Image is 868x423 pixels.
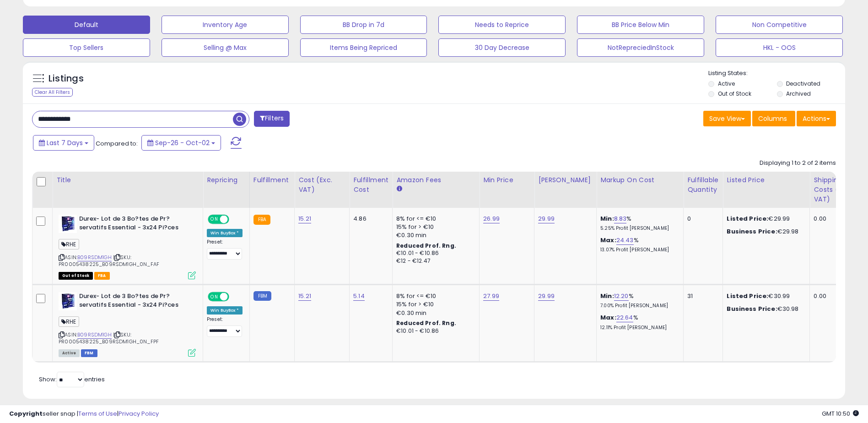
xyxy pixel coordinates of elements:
div: Clear All Filters [32,88,73,97]
a: 5.14 [353,292,365,301]
div: % [600,292,676,309]
div: €30.98 [727,305,803,313]
a: 8.83 [614,214,627,223]
span: | SKU: PR0005438225_B09RSDM1GH_0N_FAF [59,254,159,267]
div: % [600,314,676,331]
span: 2025-10-10 10:50 GMT [822,409,859,418]
div: €0.30 min [396,231,472,239]
div: Repricing [207,175,246,185]
img: 410O9fWqI1L._SL40_.jpg [59,292,77,310]
button: Columns [752,111,795,126]
b: Max: [600,313,616,322]
span: Compared to: [96,139,138,148]
div: 8% for <= €10 [396,215,472,223]
b: Reduced Prof. Rng. [396,242,456,249]
label: Archived [786,90,811,98]
div: €0.30 min [396,309,472,317]
div: €10.01 - €10.86 [396,327,472,335]
div: Amazon Fees [396,175,475,185]
span: RHE [59,316,79,327]
label: Deactivated [786,80,820,87]
a: B09RSDM1GH [77,331,112,339]
button: Selling @ Max [162,38,289,57]
a: 29.99 [538,214,555,223]
div: ASIN: [59,215,196,278]
button: Non Competitive [716,16,843,34]
div: €30.99 [727,292,803,300]
span: All listings that are currently out of stock and unavailable for purchase on Amazon [59,272,93,280]
span: Show: entries [39,375,105,384]
button: NotRepreciedInStock [577,38,704,57]
div: Listed Price [727,175,806,185]
div: €10.01 - €10.86 [396,249,472,257]
div: €29.98 [727,228,803,236]
b: Max: [600,236,616,244]
b: Business Price: [727,304,777,313]
span: | SKU: PR0005438225_B09RSDM1GH_0N_FPF [59,331,159,345]
span: All listings currently available for purchase on Amazon [59,349,80,357]
a: B09RSDM1GH [77,254,112,261]
button: Items Being Repriced [300,38,427,57]
th: The percentage added to the cost of goods (COGS) that forms the calculator for Min & Max prices. [597,172,684,208]
p: 12.11% Profit [PERSON_NAME] [600,325,676,331]
div: 15% for > €10 [396,223,472,231]
div: 8% for <= €10 [396,292,472,300]
span: Sep-26 - Oct-02 [155,138,210,147]
a: 22.64 [616,313,633,322]
small: FBM [253,291,271,301]
div: ASIN: [59,292,196,356]
div: % [600,236,676,253]
span: RHE [59,239,79,249]
span: OFF [228,216,243,223]
div: Shipping Costs (Exc. VAT) [814,175,861,204]
button: Sep-26 - Oct-02 [141,135,221,151]
b: Business Price: [727,227,777,236]
small: Amazon Fees. [396,185,402,193]
button: Default [23,16,150,34]
button: BB Drop in 7d [300,16,427,34]
b: Reduced Prof. Rng. [396,319,456,327]
b: Durex- Lot de 3 Bo?tes de Pr?servatifs Essential - 3x24 Pi?ces [79,215,190,234]
a: 12.20 [614,292,629,301]
button: Inventory Age [162,16,289,34]
b: Min: [600,214,614,223]
div: €12 - €12.47 [396,257,472,265]
div: Fulfillable Quantity [687,175,719,195]
div: Win BuyBox * [207,306,243,315]
a: 15.21 [298,214,311,223]
small: FBA [253,215,270,225]
label: Active [718,80,735,87]
h5: Listings [49,72,84,85]
div: 31 [687,292,716,300]
span: ON [209,293,220,301]
button: Top Sellers [23,38,150,57]
span: FBA [94,272,110,280]
b: Listed Price: [727,292,768,300]
div: Fulfillment Cost [353,175,388,195]
div: Min Price [483,175,530,185]
div: 0.00 [814,292,857,300]
button: Actions [797,111,836,126]
div: Markup on Cost [600,175,679,185]
div: Preset: [207,239,243,260]
div: 4.86 [353,215,385,223]
button: HKL - OOS [716,38,843,57]
div: 15% for > €10 [396,300,472,309]
p: 13.07% Profit [PERSON_NAME] [600,247,676,253]
div: Preset: [207,316,243,337]
p: 7.00% Profit [PERSON_NAME] [600,303,676,309]
span: OFF [228,293,243,301]
b: Listed Price: [727,214,768,223]
button: 30 Day Decrease [438,38,566,57]
strong: Copyright [9,409,43,418]
button: Filters [254,111,290,127]
div: 0 [687,215,716,223]
span: ON [209,216,220,223]
b: Durex- Lot de 3 Bo?tes de Pr?servatifs Essential - 3x24 Pi?ces [79,292,190,311]
button: Save View [703,111,751,126]
a: 26.99 [483,214,500,223]
div: Displaying 1 to 2 of 2 items [760,159,836,168]
a: Terms of Use [78,409,117,418]
a: 15.21 [298,292,311,301]
span: Columns [758,114,787,123]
